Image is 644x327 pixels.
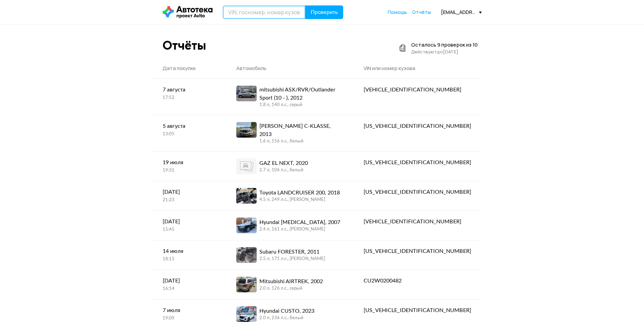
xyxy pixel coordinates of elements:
div: mitsubishi ASX/RVR/Outlander Sport (10 - ), 2012 [259,86,344,102]
a: 5 августа13:05 [152,115,226,144]
a: GAZ EL NEXT, 20202.7 л, 106 л.c., белый [226,152,354,181]
a: Помощь [388,9,407,16]
div: 2.7 л, 106 л.c., белый [259,167,308,173]
div: [VEHICLE_IDENTIFICATION_NUMBER] [364,86,471,94]
a: [US_VEHICLE_IDENTIFICATION_NUMBER] [353,299,481,321]
div: 18:15 [163,256,216,262]
a: Mitsubishi AIRTREK, 20022.0 л, 126 л.c., серый [226,270,354,299]
div: [EMAIL_ADDRESS][DOMAIN_NAME] [441,9,482,15]
button: Проверить [305,5,343,19]
a: mitsubishi ASX/RVR/Outlander Sport (10 - ), 20121.8 л, 140 л.c., серый [226,79,354,115]
div: 2.4 л, 161 л.c., [PERSON_NAME] [259,226,340,233]
div: [PERSON_NAME] C-KLASSE, 2013 [259,122,344,138]
a: Hyundai [MEDICAL_DATA], 20072.4 л, 161 л.c., [PERSON_NAME] [226,211,354,240]
div: Дата покупки [163,65,216,72]
div: 19 июля [163,158,216,167]
div: Осталось 9 проверок из 10 [411,41,478,48]
div: Действуют до [DATE] [411,48,478,55]
div: Subaru FORESTER, 2011 [259,248,325,256]
div: 19:09 [163,315,216,322]
a: [VEHICLE_IDENTIFICATION_NUMBER] [353,211,481,233]
div: [VEHICLE_IDENTIFICATION_NUMBER] [364,218,471,226]
div: 4.5 л, 249 л.c., [PERSON_NAME] [259,197,340,203]
div: Hyundai CUSTO, 2023 [259,307,314,315]
a: [DATE]16:14 [152,270,226,299]
div: 16:14 [163,286,216,292]
div: 21:23 [163,197,216,203]
div: 2.0 л, 126 л.c., серый [259,286,323,292]
a: 7 августа17:52 [152,79,226,108]
div: [US_VEHICLE_IDENTIFICATION_NUMBER] [364,247,471,255]
div: Отчёты [163,38,206,53]
a: Subaru FORESTER, 20112.5 л, 171 л.c., [PERSON_NAME] [226,240,354,270]
a: Отчёты [412,9,431,16]
a: 19 июля19:31 [152,152,226,180]
div: 14 июля [163,247,216,255]
div: 5 августа [163,122,216,130]
a: [VEHICLE_IDENTIFICATION_NUMBER] [353,79,481,101]
a: [US_VEHICLE_IDENTIFICATION_NUMBER] [353,181,481,203]
a: Toyota LANDCRUISER 200, 20184.5 л, 249 л.c., [PERSON_NAME] [226,181,354,210]
div: 7 августа [163,86,216,94]
div: VIN или номер кузова [364,65,471,72]
span: Помощь [388,9,407,15]
div: Toyota LANDCRUISER 200, 2018 [259,189,340,197]
span: Отчёты [412,9,431,15]
div: [DATE] [163,218,216,226]
a: CU2W0200482 [353,270,481,292]
div: 19:31 [163,168,216,174]
div: Автомобиль [236,65,344,72]
div: 2.0 л, 236 л.c., белый [259,315,314,321]
div: 15:45 [163,227,216,233]
a: [US_VEHICLE_IDENTIFICATION_NUMBER] [353,240,481,262]
div: 17:52 [163,95,216,101]
div: GAZ EL NEXT, 2020 [259,159,308,167]
div: CU2W0200482 [364,277,471,285]
a: [US_VEHICLE_IDENTIFICATION_NUMBER] [353,152,481,173]
span: Проверить [311,10,338,15]
div: 1.8 л, 140 л.c., серый [259,102,344,108]
input: VIN, госномер, номер кузова [223,5,306,19]
div: [US_VEHICLE_IDENTIFICATION_NUMBER] [364,306,471,314]
div: [DATE] [163,277,216,285]
a: [US_VEHICLE_IDENTIFICATION_NUMBER] [353,115,481,137]
a: [PERSON_NAME] C-KLASSE, 20131.6 л, 156 л.c., белый [226,115,354,151]
div: 1.6 л, 156 л.c., белый [259,138,344,144]
div: 2.5 л, 171 л.c., [PERSON_NAME] [259,256,325,262]
div: 7 июля [163,306,216,314]
div: Mitsubishi AIRTREK, 2002 [259,277,323,286]
div: [US_VEHICLE_IDENTIFICATION_NUMBER] [364,122,471,130]
div: 13:05 [163,131,216,137]
div: Hyundai [MEDICAL_DATA], 2007 [259,218,340,226]
a: [DATE]15:45 [152,211,226,240]
div: [DATE] [163,188,216,196]
a: 14 июля18:15 [152,240,226,269]
a: [DATE]21:23 [152,181,226,210]
div: [US_VEHICLE_IDENTIFICATION_NUMBER] [364,158,471,167]
div: [US_VEHICLE_IDENTIFICATION_NUMBER] [364,188,471,196]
